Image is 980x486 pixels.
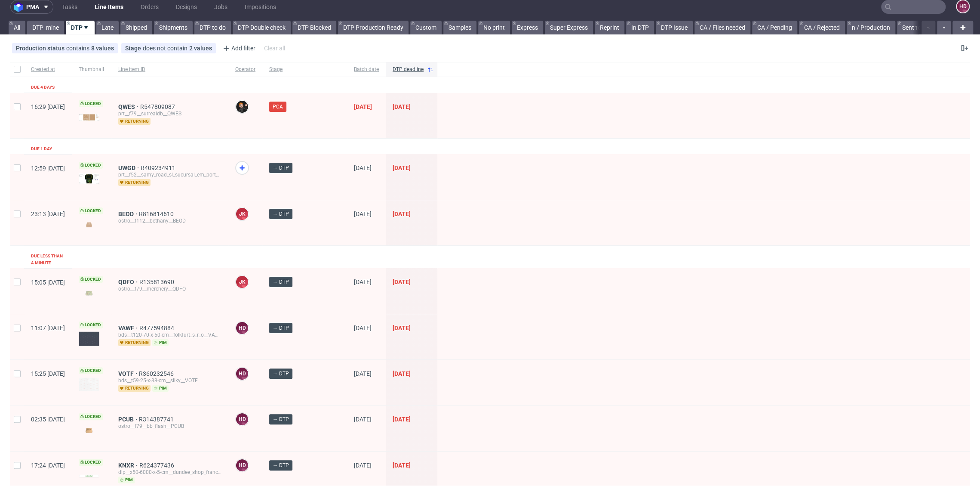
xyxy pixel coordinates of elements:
[273,103,283,111] span: PCA
[338,21,409,34] a: DTP Production Ready
[194,21,231,34] a: DTP to do
[118,469,221,476] div: dlp__x50-6000-x-5-cm__dundee_shop_france__KNXR
[120,21,152,34] a: Shipped
[118,118,151,125] span: returning
[143,45,189,52] span: does not contain
[118,66,221,73] span: Line item ID
[118,377,221,384] div: bds__t59-25-x-38-cm__silky__VOTF
[292,21,336,34] a: DTP Blocked
[354,279,372,285] span: [DATE]
[354,210,372,217] span: [DATE]
[354,370,372,377] span: [DATE]
[393,66,424,73] span: DTP deadline
[140,103,177,110] span: R547809087
[79,114,99,121] img: version_two_editor_design.png
[16,45,66,52] span: Production status
[118,110,221,117] div: prt__f79__surrealdb__QWES
[66,21,95,34] a: DTP
[118,217,221,224] div: ostro__f112__bethany__BEOD
[273,415,289,423] span: → DTP
[354,325,372,331] span: [DATE]
[354,66,379,73] span: Batch date
[79,287,99,299] img: version_two_editor_design
[139,462,176,469] a: R624377436
[273,210,289,218] span: → DTP
[273,370,289,378] span: → DTP
[118,279,139,285] a: QDFO
[141,164,177,171] a: R409234911
[236,101,248,113] img: Dominik Grosicki
[79,331,99,346] img: version_two_editor_design
[897,21,955,34] a: Sent to Fulfillment
[31,66,65,73] span: Created at
[512,21,543,34] a: Express
[79,367,103,374] span: Locked
[118,285,221,292] div: ostro__f79__merchery__QDFO
[118,462,139,469] span: KNXR
[27,21,64,34] a: DTP_mine
[443,21,476,34] a: Samples
[118,331,221,338] div: bds__t120-70-x-50-cm__folkfurt_s_r_o__VAWF
[139,325,176,331] a: R477594884
[236,459,248,471] figcaption: HD
[393,164,411,171] span: [DATE]
[96,21,119,34] a: Late
[79,173,99,184] img: version_two_editor_design.png
[118,179,151,186] span: returning
[219,41,257,55] div: Add filter
[118,171,221,178] div: prt__f52__samy_road_sl_sucursal_em_portugal__UWGD
[393,416,411,423] span: [DATE]
[154,21,193,34] a: Shipments
[354,103,372,110] span: [DATE]
[31,210,65,217] span: 23:13 [DATE]
[273,164,289,172] span: → DTP
[31,145,52,152] div: Due 1 day
[79,162,103,169] span: Locked
[694,21,750,34] a: CA / Files needed
[118,164,141,171] a: UWGD
[31,84,55,91] div: Due 4 days
[79,459,103,466] span: Locked
[118,416,139,423] a: PCUB
[79,413,103,420] span: Locked
[236,322,248,334] figcaption: HD
[236,208,248,220] figcaption: JK
[354,164,372,171] span: [DATE]
[79,66,104,73] span: Thumbnail
[273,324,289,332] span: → DTP
[152,339,169,346] span: pim
[118,325,139,331] a: VAWF
[236,276,248,288] figcaption: JK
[118,103,140,110] a: QWES
[118,210,139,217] span: BEOD
[139,279,176,285] a: R135813690
[118,370,139,377] a: VOTF
[118,477,135,483] span: pim
[118,423,221,430] div: ostro__f79__bb_flash__PCUB
[139,210,175,217] a: R816814610
[236,413,248,425] figcaption: HD
[31,370,65,377] span: 15:25 [DATE]
[393,462,411,469] span: [DATE]
[31,325,65,331] span: 11:07 [DATE]
[118,339,151,346] span: returning
[393,279,411,285] span: [DATE]
[79,100,103,107] span: Locked
[79,424,99,436] img: version_two_editor_design
[626,21,654,34] a: In DTP
[354,462,372,469] span: [DATE]
[79,474,99,477] img: version_two_editor_design
[139,370,175,377] span: R360232546
[31,279,65,286] span: 15:05 [DATE]
[31,253,65,266] div: Due less than a minute
[139,416,175,423] a: R314387741
[752,21,797,34] a: CA / Pending
[66,45,91,52] span: contains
